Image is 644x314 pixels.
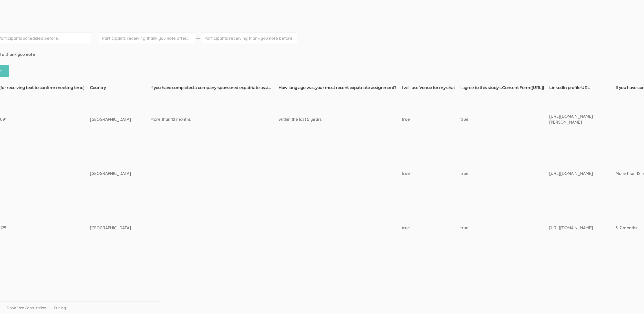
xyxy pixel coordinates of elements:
[460,225,530,231] div: true
[99,33,195,44] input: Participants receiving thank you note after...
[460,171,530,176] div: true
[278,116,382,122] div: Within the last 5 years
[150,85,278,92] th: If you have completed a company-sponsored expatriate assignment, how long was the assignment?
[90,85,150,92] th: Country
[90,225,131,231] div: [GEOGRAPHIC_DATA]
[90,116,131,122] div: [GEOGRAPHIC_DATA]
[278,85,402,92] th: How long ago was your most recent expatriate assignment?
[402,116,441,122] div: true
[195,33,201,44] img: dash.svg
[402,171,441,176] div: true
[402,225,441,231] div: true
[90,171,131,176] div: [GEOGRAPHIC_DATA]
[150,116,259,122] div: More than 12 months
[549,113,596,125] div: [URL][DOMAIN_NAME][PERSON_NAME]
[201,33,297,44] input: Participants receiving thank you note before...
[460,116,530,122] div: true
[549,85,616,92] th: LinkedIn profile URL
[549,171,596,176] div: [URL][DOMAIN_NAME]
[460,85,549,92] th: I agree to this study's Consent Form([URL])
[402,85,460,92] th: I will use Venue for my chat
[618,289,644,314] iframe: Chat Widget
[549,225,596,231] div: [URL][DOMAIN_NAME]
